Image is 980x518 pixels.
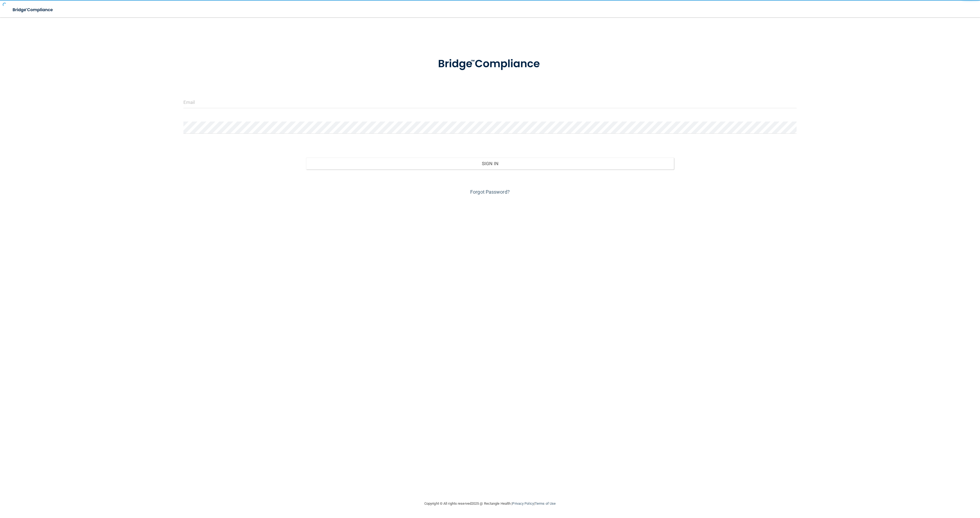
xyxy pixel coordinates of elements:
div: Copyright © All rights reserved 2025 @ Rectangle Health | | [391,495,589,512]
a: Terms of Use [535,501,556,506]
button: Sign In [306,158,674,170]
input: Email [183,96,797,108]
a: Forgot Password? [470,189,510,195]
img: bridge_compliance_login_screen.278c3ca4.svg [427,50,553,78]
img: bridge_compliance_login_screen.278c3ca4.svg [8,4,58,15]
a: Privacy Policy [512,501,534,506]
